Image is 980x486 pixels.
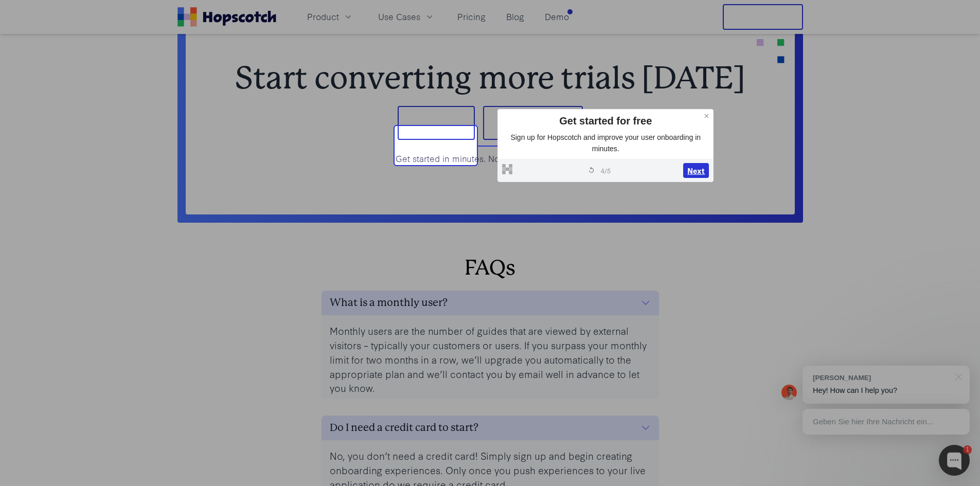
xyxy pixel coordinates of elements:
h2: Start converting more trials [DATE] [219,63,762,94]
button: Next [683,163,709,178]
span: Use Cases [378,10,420,23]
button: Do I need a credit card to start? [322,416,659,440]
button: Free Trial [723,4,803,30]
p: Monthly users are the number of guides that are viewed by external visitors – typically your cust... [330,323,651,395]
div: Get started for free [502,114,709,128]
p: Hey! How can I help you? [813,385,959,396]
button: Sign up [398,106,475,140]
div: 1 [963,445,972,454]
h3: What is a monthly user? [330,295,448,311]
span: 4 / 5 [601,166,611,175]
button: Book a demo [483,106,583,140]
button: Use Cases [372,8,441,25]
h2: FAQs [186,256,795,280]
a: Blog [502,8,528,25]
div: [PERSON_NAME] [813,373,949,383]
img: Mark Spera [781,385,797,400]
span: Product [307,10,339,23]
div: Geben Sie hier Ihre Nachricht ein... [803,409,970,435]
button: Product [301,8,360,25]
a: Pricing [453,8,490,25]
h3: Do I need a credit card to start? [330,420,478,436]
p: Sign up for Hopscotch and improve your user onboarding in minutes. [502,132,709,154]
a: Demo [541,8,573,25]
button: What is a monthly user? [322,291,659,315]
p: Get started in minutes. No credit card required. [219,152,762,165]
a: Home [177,7,276,27]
